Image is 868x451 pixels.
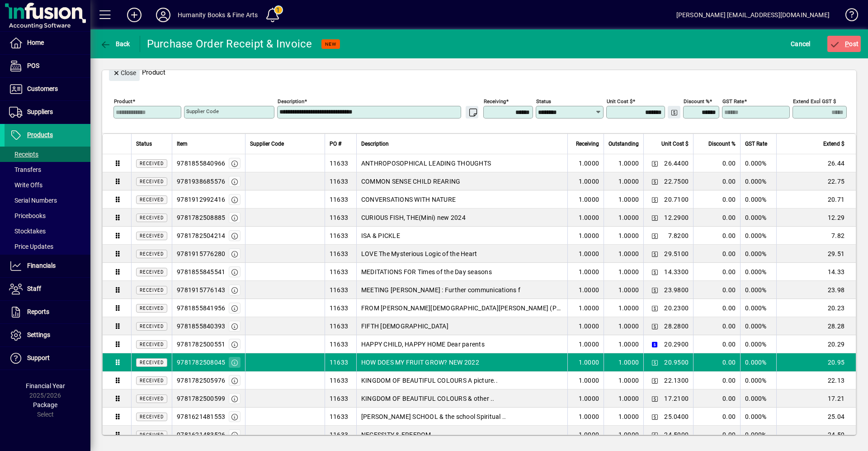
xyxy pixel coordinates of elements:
[776,209,856,227] td: 12.29
[693,408,740,426] td: 0.00
[740,426,776,444] td: 0.000%
[579,322,599,331] span: 1.0000
[648,302,661,314] button: Change Price Levels
[740,263,776,281] td: 0.000%
[693,317,740,335] td: 0.00
[604,245,643,263] td: 1.0000
[776,172,856,190] td: 22.75
[664,177,689,186] span: 22.7500
[788,36,813,52] button: Cancel
[186,108,219,114] mat-label: Supplier Code
[5,347,90,370] a: Support
[664,304,689,313] span: 20.2300
[325,263,356,281] td: 11633
[684,98,709,104] mat-label: Discount %
[579,430,599,439] span: 1.0000
[27,354,50,361] span: Support
[648,211,661,224] button: Change Price Levels
[776,353,856,371] td: 20.95
[579,340,599,349] span: 1.0000
[740,408,776,426] td: 0.000%
[648,392,661,405] button: Change Price Levels
[356,154,567,172] td: ANTHROPOSOPHICAL LEADING THOUGHTS
[661,139,689,149] span: Unit Cost $
[693,172,740,190] td: 0.00
[140,197,164,202] span: Received
[693,209,740,227] td: 0.00
[5,147,90,162] a: Receipts
[325,353,356,371] td: 11633
[140,342,164,347] span: Received
[664,430,689,439] span: 24.5900
[9,228,46,235] span: Stocktakes
[648,338,661,351] button: Change Price Levels
[177,304,225,313] div: 9781855841956
[5,255,90,277] a: Financials
[664,322,689,331] span: 28.2800
[579,285,599,294] span: 1.0000
[5,239,90,254] a: Price Updates
[356,317,567,335] td: FIFTH [DEMOGRAPHIC_DATA]
[693,299,740,317] td: 0.00
[604,190,643,209] td: 1.0000
[177,267,225,276] div: 9781855845541
[604,426,643,444] td: 1.0000
[776,154,856,172] td: 26.44
[356,371,567,389] td: KINGDOM OF BEAUTIFUL COLOURS A picture..
[9,166,41,173] span: Transfers
[827,36,861,52] button: Post
[693,335,740,353] td: 0.00
[579,159,599,168] span: 1.0000
[136,139,152,149] span: Status
[177,322,225,331] div: 9781855840393
[791,37,811,51] span: Cancel
[114,98,132,104] mat-label: Product
[140,215,164,220] span: Received
[693,426,740,444] td: 0.00
[140,233,164,238] span: Received
[147,37,312,51] div: Purchase Order Receipt & Invoice
[140,161,164,166] span: Received
[178,8,258,22] div: Humanity Books & Fine Arts
[140,360,164,365] span: Received
[5,324,90,347] a: Settings
[579,358,599,367] span: 1.0000
[27,308,49,315] span: Reports
[579,412,599,421] span: 1.0000
[664,358,689,367] span: 20.9500
[9,181,42,189] span: Write Offs
[693,263,740,281] td: 0.00
[356,227,567,245] td: ISA & PICKLE
[325,41,336,47] span: NEW
[356,408,567,426] td: [PERSON_NAME] SCHOOL & the school Spiritual ..
[140,179,164,184] span: Received
[5,162,90,177] a: Transfers
[250,139,284,149] span: Supplier Code
[664,394,689,403] span: 17.2100
[668,106,680,119] button: Change Price Levels
[5,177,90,193] a: Write Offs
[140,396,164,401] span: Received
[5,193,90,208] a: Serial Numbers
[839,2,857,31] a: Knowledge Base
[356,245,567,263] td: LOVE The Mysterious Logic of the Heart
[740,389,776,408] td: 0.000%
[604,227,643,245] td: 1.0000
[740,245,776,263] td: 0.000%
[740,371,776,389] td: 0.000%
[27,131,53,138] span: Products
[140,432,164,437] span: Received
[9,212,46,219] span: Pricebooks
[740,209,776,227] td: 0.000%
[5,301,90,323] a: Reports
[664,195,689,204] span: 20.7100
[693,371,740,389] td: 0.00
[648,410,661,423] button: Change Price Levels
[177,430,225,439] div: 9781621483526
[845,40,849,47] span: P
[140,252,164,256] span: Received
[356,353,567,371] td: HOW DOES MY FRUIT GROW? NEW 2022
[604,154,643,172] td: 1.0000
[325,371,356,389] td: 11633
[740,317,776,335] td: 0.000%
